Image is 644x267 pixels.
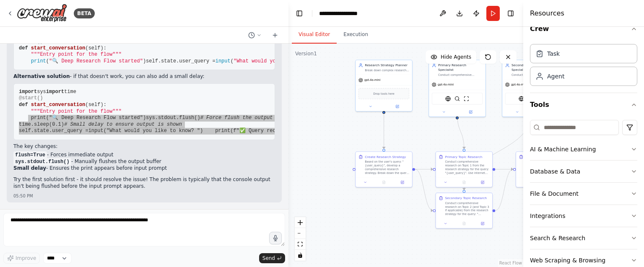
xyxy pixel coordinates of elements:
[19,45,28,51] span: def
[13,165,46,171] strong: Small delay
[31,45,86,51] span: start_conversation
[530,167,580,176] div: Database & Data
[530,205,637,227] button: Integrations
[374,179,393,185] button: No output available
[143,58,146,64] span: )
[88,45,101,51] span: self
[438,73,483,77] div: Conduct comprehensive research on assigned topics using internet search and web scraping tools. G...
[13,143,275,150] p: The key changes:
[64,89,76,95] span: time
[46,115,49,121] span: (
[395,179,410,185] button: Open in side panel
[13,151,47,159] code: flush=True
[530,227,637,249] button: Search & Research
[512,73,556,77] div: Conduct parallel research on secondary topics using internet search and web scraping tools. Focus...
[454,179,474,185] button: No output available
[365,68,409,72] div: Break down complex research queries into specific, focused topics that can be researched in paral...
[547,72,564,80] div: Agent
[445,201,489,216] div: Conduct comprehensive research on Topic 2 (and Topic 3 if applicable) from the research strategy ...
[13,158,275,165] li: - Manually flushes the output buffer
[230,128,233,134] span: (
[445,196,487,200] div: Secondary Topic Research
[19,122,52,127] span: time.sleep(
[438,83,454,87] span: gpt-4o-mini
[231,58,234,64] span: (
[19,89,37,95] span: import
[319,9,372,18] nav: breadcrumb
[13,165,275,172] li: - Ensures the print appears before input prompt
[262,255,275,262] span: Send
[455,114,466,149] g: Edge from 12863275-2317-47e3-906a-1f331c0f3a8c to 600305f2-3ceb-408d-9344-10ddb1392bf0
[436,151,493,187] div: Primary Topic ResearchConduct comprehensive research on Topic 1 from the research strategy for th...
[530,17,637,41] button: Crew
[245,30,265,40] button: Switch to previous chat
[511,83,527,87] span: gpt-4o-mini
[146,58,216,64] span: self.state.user_query =
[31,102,86,108] span: start_conversation
[19,102,28,108] span: def
[454,96,460,101] img: SerperDevTool
[31,109,122,114] span: """Entry point for the flow"""
[530,145,596,153] div: AI & Machine Learning
[233,128,294,134] span: f"✅ Query received:
[13,193,275,199] div: 05:50 PM
[364,78,380,82] span: gpt-4o-mini
[13,73,275,80] p: - if that doesn't work, you can also add a small delay:
[17,4,67,23] img: Logo
[106,128,200,134] span: "What would you like to know? "
[530,189,579,198] div: File & Document
[530,8,564,18] h4: Resources
[530,212,565,220] div: Integrations
[46,89,64,95] span: import
[365,160,409,175] div: Based on the user's query: "{user_query}", develop a comprehensive research strategy. Break down ...
[31,115,46,121] span: print
[295,239,306,250] button: fit view
[365,63,409,67] div: Research Strategy Planner
[100,102,106,108] span: ):
[502,60,559,117] div: Secondary Research SpecialistConduct parallel research on secondary topics using internet search ...
[415,167,433,213] g: Edge from 493dfffc-cc03-4253-bc6e-4652a21ef6ee to 9e71f536-ef34-4936-8c08-5073c6a42e71
[13,158,71,166] code: sys.stdout.flush()
[100,45,106,51] span: ):
[13,73,70,79] strong: Alternative solution
[295,217,306,228] button: zoom in
[16,255,36,262] span: Improve
[74,8,95,18] div: BETA
[37,89,46,95] span: sys
[215,128,230,134] span: print
[445,160,489,175] div: Conduct comprehensive research on Topic 1 from the research strategy for the query: "{user_query}...
[143,115,146,121] span: )
[458,109,484,115] button: Open in side panel
[464,96,469,101] img: ScrapeWebsiteTool
[85,102,88,108] span: (
[49,115,143,121] span: "🔍 Deep Research Flow started"
[462,114,532,190] g: Edge from 37dc583f-62ae-4593-9443-a1f091f8ab06 to 9e71f536-ef34-4936-8c08-5073c6a42e71
[547,49,560,58] div: Task
[88,128,104,134] span: input
[31,52,122,57] span: """Entry point for the flow"""
[104,128,106,134] span: (
[426,50,476,64] button: Hide Agents
[530,234,585,242] div: Search & Research
[85,45,88,51] span: (
[292,26,337,44] button: Visual Editor
[200,128,203,134] span: )
[475,221,491,226] button: Open in side panel
[269,232,282,244] button: Click to speak your automation idea
[295,50,317,57] div: Version 1
[13,176,275,189] p: Try the first solution first - it should resolve the issue! The problem is typically that the con...
[530,138,637,160] button: AI & Machine Learning
[19,39,43,44] span: @start()
[295,228,306,239] button: zoom out
[146,115,200,121] span: sys.stdout.flush()
[519,96,524,101] img: EXASearchTool
[88,102,101,108] span: self
[295,250,306,261] button: toggle interactivity
[293,8,305,19] button: Hide left sidebar
[3,253,40,264] button: Improve
[454,221,474,226] button: No output available
[355,60,413,112] div: Research Strategy PlannerBreak down complex research queries into specific, focused topics that c...
[530,93,637,117] button: Tools
[445,155,482,159] div: Primary Topic Research
[64,122,182,127] span: # Small delay to ensure output is shown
